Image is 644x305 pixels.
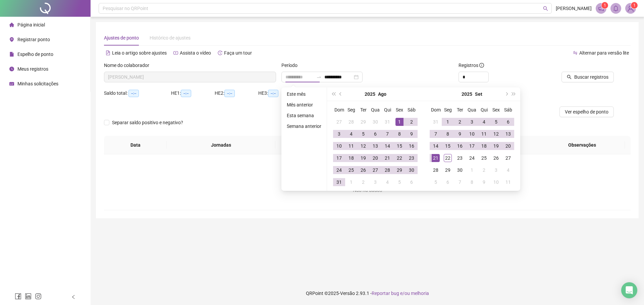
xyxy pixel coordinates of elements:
td: 2025-09-17 [466,140,478,152]
th: Dom [333,104,345,116]
div: HE 1: [171,89,215,97]
div: 1 [468,166,476,174]
td: 2025-08-21 [381,152,393,164]
span: Minhas solicitações [17,81,58,86]
td: 2025-09-25 [478,152,490,164]
div: 6 [444,178,452,186]
span: to [316,74,322,80]
span: swap [573,51,578,55]
td: 2025-09-13 [502,128,514,140]
div: 27 [504,154,512,162]
div: 10 [492,178,500,186]
td: 2025-08-30 [406,164,418,176]
span: JOAB ALMEIDA DA SILVA [108,72,272,82]
span: swap-right [316,74,322,80]
th: Jornadas [167,136,275,154]
div: 29 [395,166,404,174]
div: 19 [359,154,367,162]
td: 2025-07-27 [333,116,345,128]
div: 3 [335,130,343,138]
button: Ver espelho de ponto [559,106,614,117]
div: 21 [383,154,391,162]
div: 27 [335,118,343,126]
div: 13 [504,130,512,138]
div: 26 [359,166,367,174]
span: instagram [35,293,42,300]
th: Entrada 1 [275,136,343,154]
li: Semana anterior [284,122,324,130]
th: Observações [539,136,625,154]
td: 2025-10-02 [478,164,490,176]
div: Não há dados [112,186,623,194]
div: 26 [492,154,500,162]
button: next-year [502,87,510,101]
td: 2025-08-11 [345,140,357,152]
td: 2025-09-26 [490,152,502,164]
div: 14 [383,142,391,150]
span: 1 [604,3,606,8]
span: --:-- [181,90,191,97]
td: 2025-08-28 [381,164,393,176]
li: Esta semana [284,111,324,120]
div: 17 [335,154,343,162]
td: 2025-09-05 [393,176,406,188]
div: 5 [359,130,367,138]
img: 83313 [626,3,636,13]
td: 2025-08-31 [333,176,345,188]
span: Página inicial [17,22,45,27]
sup: Atualize o seu contato no menu Meus Dados [631,2,638,9]
td: 2025-08-08 [393,128,406,140]
span: file-text [106,51,110,55]
td: 2025-09-23 [454,152,466,164]
div: 2 [408,118,416,126]
th: Ter [454,104,466,116]
td: 2025-08-18 [345,152,357,164]
td: 2025-08-05 [357,128,369,140]
span: bell [613,5,619,11]
span: linkedin [25,293,32,300]
span: search [543,6,548,11]
div: 9 [408,130,416,138]
div: 7 [383,130,391,138]
td: 2025-07-31 [381,116,393,128]
td: 2025-09-30 [454,164,466,176]
div: 3 [492,166,500,174]
td: 2025-09-02 [454,116,466,128]
td: 2025-09-05 [490,116,502,128]
div: 17 [468,142,476,150]
td: 2025-07-29 [357,116,369,128]
td: 2025-09-14 [430,140,442,152]
th: Data [104,136,167,154]
td: 2025-08-29 [393,164,406,176]
div: 29 [444,166,452,174]
span: home [9,22,14,27]
td: 2025-08-09 [406,128,418,140]
span: Espelho de ponto [17,52,53,57]
div: 18 [480,142,488,150]
td: 2025-09-18 [478,140,490,152]
div: 2 [359,178,367,186]
div: HE 2: [215,89,258,97]
td: 2025-08-25 [345,164,357,176]
td: 2025-09-02 [357,176,369,188]
div: 11 [347,142,355,150]
td: 2025-10-05 [430,176,442,188]
td: 2025-08-16 [406,140,418,152]
td: 2025-08-26 [357,164,369,176]
td: 2025-09-01 [442,116,454,128]
th: Qui [381,104,393,116]
label: Período [281,62,302,69]
td: 2025-10-11 [502,176,514,188]
div: 11 [504,178,512,186]
div: 8 [444,130,452,138]
th: Dom [430,104,442,116]
span: Separar saldo positivo e negativo? [109,119,186,126]
div: 16 [456,142,464,150]
span: --:-- [268,90,278,97]
span: Versão [340,291,355,296]
td: 2025-09-24 [466,152,478,164]
td: 2025-08-03 [333,128,345,140]
td: 2025-09-15 [442,140,454,152]
td: 2025-08-13 [369,140,381,152]
footer: QRPoint © 2025 - 2.93.1 - [91,282,644,305]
